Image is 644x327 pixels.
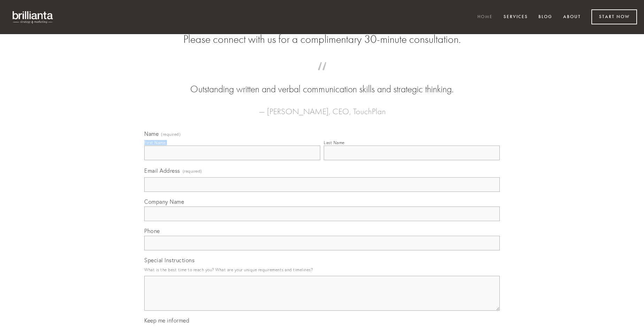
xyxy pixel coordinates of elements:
[7,7,59,27] img: brillianta - research, strategy, marketing
[473,11,497,23] a: Home
[183,166,202,176] span: (required)
[144,198,184,205] span: Company Name
[324,140,345,145] div: Last Name
[591,9,637,24] a: Start Now
[161,132,181,137] span: (required)
[144,265,500,274] p: What is the best time to reach you? What are your unique requirements and timelines?
[144,167,180,174] span: Email Address
[144,130,159,137] span: Name
[499,11,532,23] a: Services
[144,227,160,234] span: Phone
[559,11,585,23] a: About
[144,317,189,324] span: Keep me informed
[155,96,489,118] figcaption: — [PERSON_NAME], CEO, TouchPlan
[155,69,489,96] blockquote: Outstanding written and verbal communication skills and strategic thinking.
[534,11,557,23] a: Blog
[144,140,166,145] div: First Name
[144,33,500,46] h2: Please connect with us for a complimentary 30-minute consultation.
[144,257,194,264] span: Special Instructions
[155,69,489,83] span: “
